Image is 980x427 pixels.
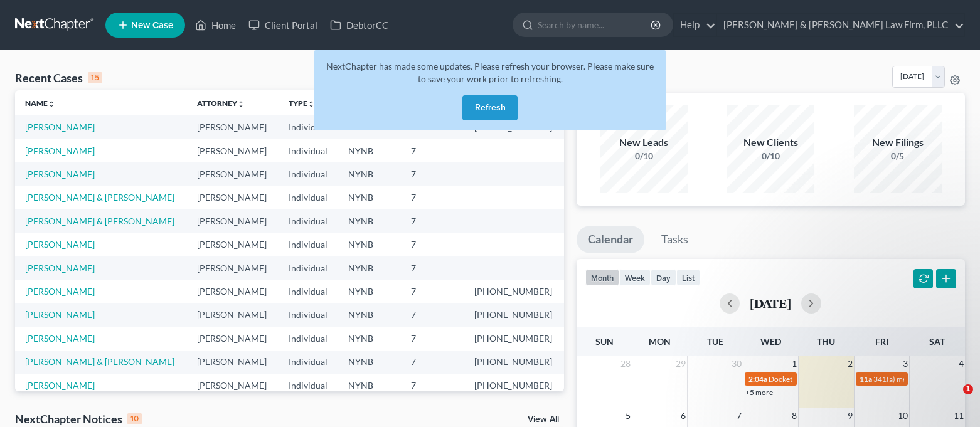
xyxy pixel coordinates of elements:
[577,226,644,253] a: Calendar
[48,100,55,108] i: unfold_more
[750,297,791,310] h2: [DATE]
[854,135,942,150] div: New Filings
[717,14,964,36] a: [PERSON_NAME] & [PERSON_NAME] Law Firm, PLLC
[619,356,632,371] span: 28
[745,387,773,397] a: +5 more
[674,14,716,36] a: Help
[401,162,465,186] td: 7
[187,256,278,280] td: [PERSON_NAME]
[401,209,465,233] td: 7
[187,233,278,256] td: [PERSON_NAME]
[727,150,814,162] div: 0/10
[187,351,278,374] td: [PERSON_NAME]
[131,21,173,30] span: New Case
[25,216,174,226] a: [PERSON_NAME] & [PERSON_NAME]
[595,336,614,347] span: Sun
[127,413,142,424] div: 10
[674,356,687,371] span: 29
[279,186,339,209] td: Individual
[279,256,339,280] td: Individual
[679,408,687,423] span: 6
[860,374,872,384] span: 11a
[279,303,339,327] td: Individual
[324,14,395,36] a: DebtorCC
[25,239,95,250] a: [PERSON_NAME]
[401,233,465,256] td: 7
[854,150,942,162] div: 0/5
[338,186,401,209] td: NYNB
[760,336,781,347] span: Wed
[187,209,278,233] td: [PERSON_NAME]
[730,356,743,371] span: 30
[279,280,339,303] td: Individual
[748,374,767,384] span: 2:04a
[791,356,798,371] span: 1
[338,162,401,186] td: NYNB
[289,98,315,108] a: Typeunfold_more
[338,303,401,327] td: NYNB
[279,327,339,350] td: Individual
[279,233,339,256] td: Individual
[187,162,278,186] td: [PERSON_NAME]
[585,269,619,286] button: month
[338,327,401,350] td: NYNB
[279,139,339,162] td: Individual
[242,14,324,36] a: Client Portal
[401,351,465,374] td: 7
[237,100,245,108] i: unfold_more
[462,95,518,120] button: Refresh
[25,309,95,320] a: [PERSON_NAME]
[600,150,688,162] div: 0/10
[25,333,95,344] a: [PERSON_NAME]
[25,286,95,297] a: [PERSON_NAME]
[189,14,242,36] a: Home
[25,356,174,367] a: [PERSON_NAME] & [PERSON_NAME]
[846,356,854,371] span: 2
[401,256,465,280] td: 7
[464,374,564,397] td: [PHONE_NUMBER]
[279,209,339,233] td: Individual
[600,135,688,150] div: New Leads
[464,303,564,327] td: [PHONE_NUMBER]
[338,233,401,256] td: NYNB
[338,139,401,162] td: NYNB
[528,415,559,424] a: View All
[401,327,465,350] td: 7
[279,351,339,374] td: Individual
[735,408,743,423] span: 7
[707,336,723,347] span: Tue
[326,61,654,84] span: NextChapter has made some updates. Please refresh your browser. Please make sure to save your wor...
[25,192,174,203] a: [PERSON_NAME] & [PERSON_NAME]
[464,280,564,303] td: [PHONE_NUMBER]
[187,303,278,327] td: [PERSON_NAME]
[651,269,676,286] button: day
[187,186,278,209] td: [PERSON_NAME]
[769,374,947,384] span: Docket Text: for [PERSON_NAME] & [PERSON_NAME]
[25,122,95,132] a: [PERSON_NAME]
[401,139,465,162] td: 7
[279,115,339,139] td: Individual
[401,280,465,303] td: 7
[401,186,465,209] td: 7
[338,256,401,280] td: NYNB
[464,327,564,350] td: [PHONE_NUMBER]
[25,380,95,391] a: [PERSON_NAME]
[187,280,278,303] td: [PERSON_NAME]
[25,263,95,273] a: [PERSON_NAME]
[338,209,401,233] td: NYNB
[401,303,465,327] td: 7
[619,269,651,286] button: week
[727,135,814,150] div: New Clients
[676,269,700,286] button: list
[187,139,278,162] td: [PERSON_NAME]
[650,226,700,253] a: Tasks
[791,408,798,423] span: 8
[25,145,95,156] a: [PERSON_NAME]
[187,374,278,397] td: [PERSON_NAME]
[279,374,339,397] td: Individual
[624,408,632,423] span: 5
[929,336,945,347] span: Sat
[952,408,965,423] span: 11
[187,327,278,350] td: [PERSON_NAME]
[338,351,401,374] td: NYNB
